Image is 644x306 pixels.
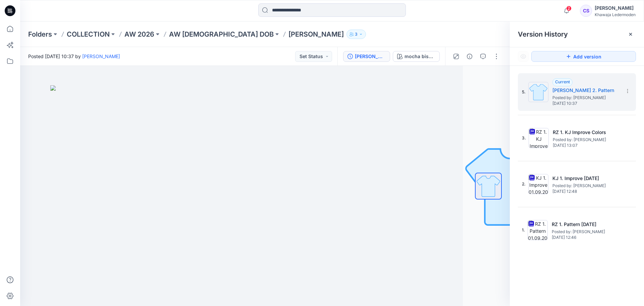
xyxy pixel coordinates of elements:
span: Current [555,79,570,84]
button: Add version [531,51,636,62]
button: Show Hidden Versions [518,51,529,62]
span: Posted [DATE] 10:37 by [28,53,120,60]
h5: KJ 1. Improve 01.09.2025 [552,174,620,182]
a: COLLECTION [67,30,110,39]
img: RZ 1. KJ Improve Colors [529,128,549,148]
a: Folders [28,30,52,39]
h5: LIZ RZ 2. Pattern [552,86,620,94]
a: AW 2026 [124,30,154,39]
button: mocha bisque [393,51,440,62]
span: 1. [522,227,525,233]
button: Close [628,32,633,37]
div: LIZ RZ 2. Pattern [355,53,386,60]
button: 3 [346,30,366,39]
button: [PERSON_NAME] 2. Pattern [343,51,390,62]
div: Khawaja Ledermoden [595,12,636,17]
img: RZ 1. Pattern 01.09.2025 [528,220,548,240]
span: Posted by: Charlotte Steinert [552,94,620,101]
p: 3 [355,31,358,38]
span: Posted by: Charlotte Steinert [553,136,620,143]
div: [PERSON_NAME] [595,4,636,12]
h5: RZ 1. Pattern 01.09.2025 [552,220,619,228]
span: [DATE] 12:46 [552,235,619,240]
div: mocha bisque [405,53,435,60]
span: Version History [518,30,568,38]
button: Details [464,51,475,62]
span: [DATE] 12:48 [552,189,620,194]
span: Posted by: Charlotte Steinert [552,182,620,189]
img: KJ 1. Improve 01.09.2025 [528,174,548,194]
div: CS [580,5,592,17]
img: LIZ RZ 2. Pattern [528,82,548,102]
h5: RZ 1. KJ Improve Colors [553,128,620,136]
p: [PERSON_NAME] [288,30,344,39]
span: 5. [522,89,526,95]
span: [DATE] 13:07 [553,143,620,148]
span: [DATE] 10:37 [552,101,620,106]
span: 2. [522,181,526,187]
img: All colorways [476,173,501,199]
img: No Outline [463,139,557,233]
span: 3. [522,135,526,141]
span: Posted by: Charlotte Steinert [552,228,619,235]
span: 2 [566,6,572,11]
a: [PERSON_NAME] [82,53,120,59]
a: AW [DEMOGRAPHIC_DATA] DOB [169,30,274,39]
